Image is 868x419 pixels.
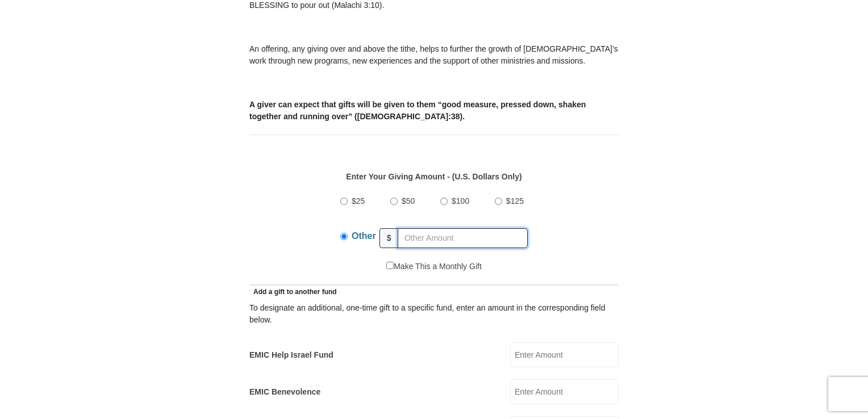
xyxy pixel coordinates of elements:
[249,100,586,121] b: A giver can expect that gifts will be given to them “good measure, pressed down, shaken together ...
[452,196,469,206] span: $100
[386,262,394,269] input: Make This a Monthly Gift
[249,288,337,296] span: Add a gift to another fund
[398,228,528,248] input: Other Amount
[510,379,619,404] input: Enter Amount
[506,196,524,206] span: $125
[510,342,619,367] input: Enter Amount
[249,386,320,398] label: EMIC Benevolence
[346,172,521,181] strong: Enter Your Giving Amount - (U.S. Dollars Only)
[249,302,619,326] div: To designate an additional, one-time gift to a specific fund, enter an amount in the correspondin...
[386,261,482,273] label: Make This a Monthly Gift
[352,231,376,241] span: Other
[352,196,365,206] span: $25
[379,228,399,248] span: $
[249,43,619,67] p: An offering, any giving over and above the tithe, helps to further the growth of [DEMOGRAPHIC_DAT...
[249,349,333,361] label: EMIC Help Israel Fund
[402,196,415,206] span: $50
